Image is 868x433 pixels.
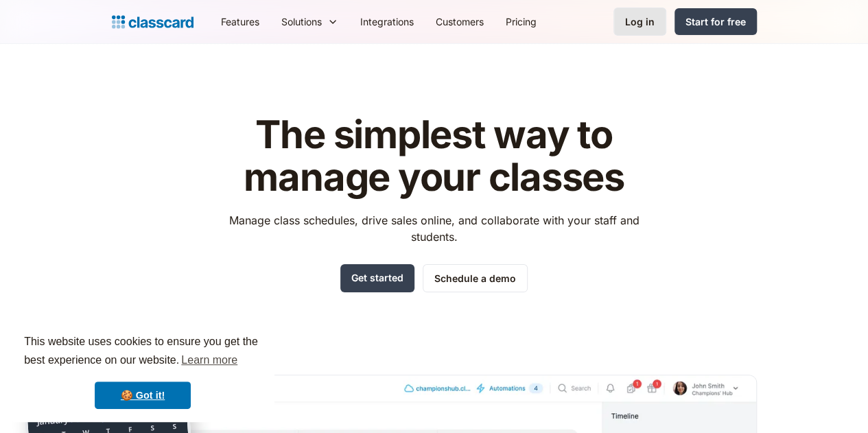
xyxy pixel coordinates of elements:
[270,6,349,37] div: Solutions
[613,8,666,36] a: Log in
[95,382,191,409] a: dismiss cookie message
[11,320,274,422] div: cookieconsent
[495,6,548,37] a: Pricing
[423,264,528,292] a: Schedule a demo
[281,14,322,29] div: Solutions
[685,14,746,29] div: Start for free
[24,333,261,371] span: This website uses cookies to ensure you get the best experience on our website.
[340,264,414,292] a: Get started
[179,350,239,371] a: learn more about cookies
[216,114,652,198] h1: The simplest way to manage your classes
[675,8,757,35] a: Start for free
[625,14,655,29] div: Log in
[425,6,495,37] a: Customers
[112,12,193,32] a: home
[349,6,425,37] a: Integrations
[216,212,652,245] p: Manage class schedules, drive sales online, and collaborate with your staff and students.
[210,6,270,37] a: Features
